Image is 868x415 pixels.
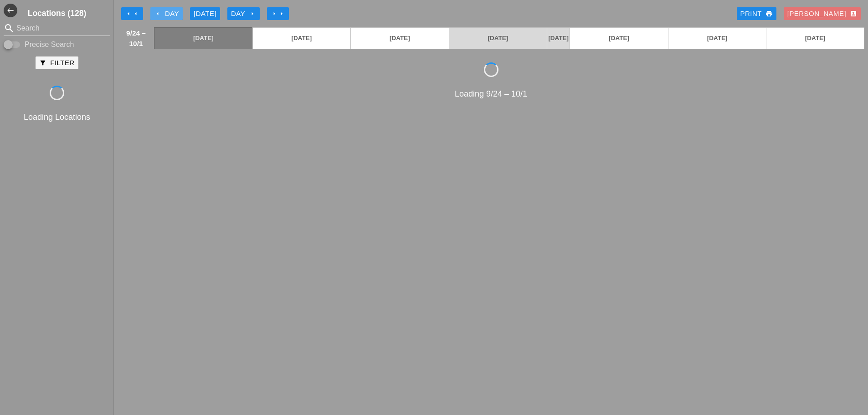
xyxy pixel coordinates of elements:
button: Filter [36,56,78,69]
a: [DATE] [766,28,864,49]
div: Day [231,9,256,19]
div: Print [740,9,773,19]
button: Move Back 1 Week [121,7,143,20]
button: [DATE] [190,7,220,20]
button: Day [150,7,183,20]
a: [DATE] [547,28,570,49]
button: Shrink Sidebar [4,4,17,17]
a: [DATE] [668,28,766,49]
div: Enable Precise search to match search terms exactly. [4,39,110,50]
i: filter_alt [39,59,46,67]
button: Day [227,7,260,20]
label: Precise Search [25,40,74,49]
button: Move Ahead 1 Week [267,7,289,20]
div: Day [154,9,179,19]
i: west [4,4,17,17]
i: search [4,23,15,34]
span: 9/24 – 10/1 [123,28,149,49]
i: arrow_right [271,10,278,17]
i: arrow_left [125,10,132,17]
a: [DATE] [449,28,547,49]
input: Search [16,21,98,36]
div: [PERSON_NAME] [787,9,857,19]
div: [DATE] [194,9,216,19]
a: [DATE] [570,28,668,49]
a: [DATE] [253,28,351,49]
i: arrow_left [154,10,161,17]
div: Filter [39,58,74,68]
button: [PERSON_NAME] [784,7,861,20]
i: print [765,10,773,17]
a: [DATE] [351,28,449,49]
i: arrow_right [249,10,256,17]
a: Print [737,7,776,20]
i: account_box [850,10,857,17]
a: [DATE] [154,28,252,49]
i: arrow_left [132,10,139,17]
i: arrow_right [278,10,285,17]
div: Loading Locations [2,111,112,123]
div: Loading 9/24 – 10/1 [118,88,864,100]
